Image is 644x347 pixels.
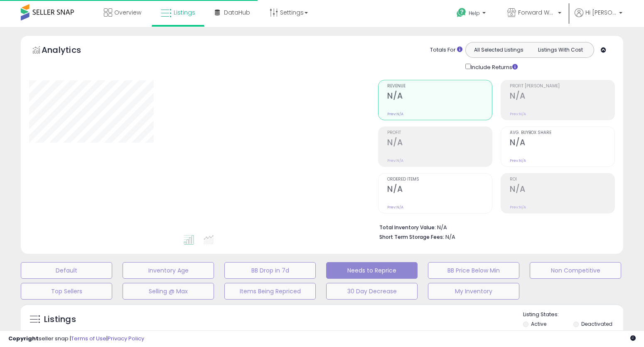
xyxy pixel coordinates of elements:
[510,177,615,182] span: ROI
[428,283,519,300] button: My Inventory
[224,283,316,300] button: Items Being Repriced
[529,45,591,55] button: Listings With Cost
[224,262,316,279] button: BB Drop in 7d
[459,62,528,72] div: Include Returns
[326,262,418,279] button: Needs to Reprice
[379,233,444,240] b: Short Term Storage Fees:
[387,91,492,102] h2: N/A
[510,112,526,116] small: Prev: N/A
[510,205,526,210] small: Prev: N/A
[510,158,526,163] small: Prev: N/A
[468,45,530,55] button: All Selected Listings
[21,283,112,300] button: Top Sellers
[8,335,39,342] strong: Copyright
[21,262,112,279] button: Default
[326,283,418,300] button: 30 Day Decrease
[387,138,492,149] h2: N/A
[510,138,615,149] h2: N/A
[469,10,480,17] span: Help
[224,8,250,17] span: DataHub
[387,158,403,163] small: Prev: N/A
[518,8,556,17] span: Forward Wares
[123,283,214,300] button: Selling @ Max
[575,8,622,27] a: Hi [PERSON_NAME]
[585,8,617,17] span: Hi [PERSON_NAME]
[510,131,615,135] span: Avg. Buybox Share
[510,184,615,196] h2: N/A
[379,224,436,231] b: Total Inventory Value:
[430,46,462,54] div: Totals For
[387,177,492,182] span: Ordered Items
[530,262,621,279] button: Non Competitive
[445,233,455,241] span: N/A
[123,262,214,279] button: Inventory Age
[450,1,494,27] a: Help
[428,262,519,279] button: BB Price Below Min
[42,44,97,58] h5: Analytics
[510,91,615,102] h2: N/A
[510,84,615,89] span: Profit [PERSON_NAME]
[174,8,195,17] span: Listings
[8,335,144,343] div: seller snap | |
[387,84,492,89] span: Revenue
[387,112,403,116] small: Prev: N/A
[379,222,609,232] li: N/A
[114,8,141,17] span: Overview
[456,7,467,18] i: Get Help
[387,184,492,196] h2: N/A
[387,205,403,210] small: Prev: N/A
[387,131,492,135] span: Profit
